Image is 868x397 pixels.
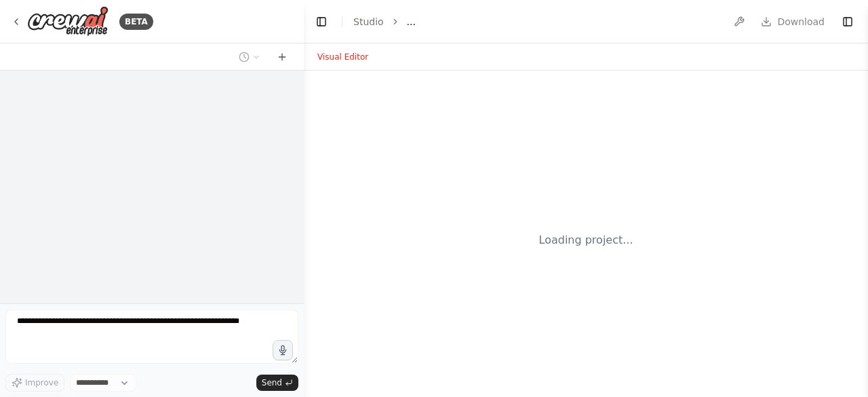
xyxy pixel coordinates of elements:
nav: breadcrumb [353,15,416,29]
button: Send [256,375,298,391]
button: Show right sidebar [838,12,857,31]
button: Start a new chat [271,49,293,65]
img: Logo [27,6,108,37]
button: Visual Editor [309,49,376,65]
span: Improve [25,377,58,388]
button: Switch to previous chat [233,49,266,65]
a: Studio [353,16,384,27]
button: Hide left sidebar [312,12,331,31]
span: ... [407,15,416,29]
button: Click to speak your automation idea [273,340,293,360]
div: BETA [119,14,153,30]
div: Loading project... [539,232,633,248]
span: Send [262,377,282,388]
button: Improve [5,374,64,392]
